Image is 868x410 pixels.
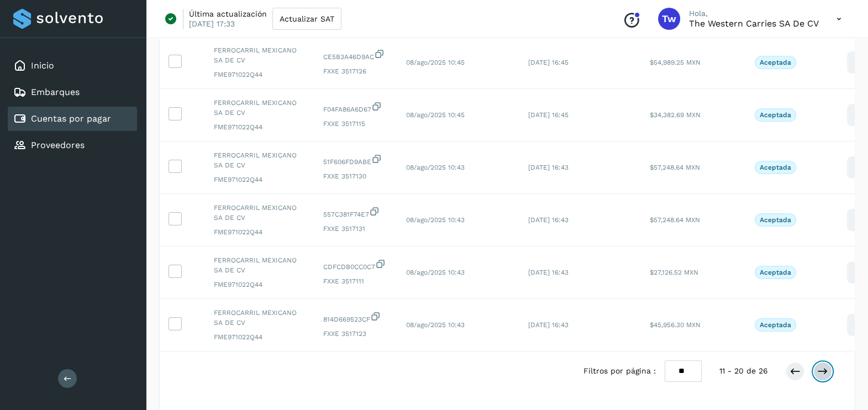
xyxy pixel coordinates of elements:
[214,203,306,223] span: FERROCARRIL MEXICANO SA DE CV
[8,107,137,131] div: Cuentas por pagar
[528,321,569,329] span: [DATE] 16:43
[272,8,341,30] button: Actualizar SAT
[323,329,388,339] span: FXXE 3517123
[323,49,388,62] span: CE5B3A46D9AC
[583,365,656,377] span: Filtros por página :
[214,332,306,342] span: FME971022Q44
[760,216,791,224] p: Aceptada
[323,66,388,76] span: FXXE 3517126
[650,111,701,119] span: $34,382.69 MXN
[8,133,137,157] div: Proveedores
[406,269,465,276] span: 08/ago/2025 10:43
[31,60,54,71] a: Inicio
[650,269,698,276] span: $27,126.52 MXN
[528,269,569,276] span: [DATE] 16:43
[31,113,111,124] a: Cuentas por pagar
[31,140,85,150] a: Proveedores
[528,164,569,171] span: [DATE] 16:43
[528,111,569,119] span: [DATE] 16:45
[323,171,388,181] span: FXXE 3517130
[406,111,465,119] span: 08/ago/2025 10:45
[323,224,388,234] span: FXXE 3517131
[214,70,306,80] span: FME971022Q44
[214,150,306,170] span: FERROCARRIL MEXICANO SA DE CV
[189,9,267,19] p: Última actualización
[406,321,465,329] span: 08/ago/2025 10:43
[528,216,569,224] span: [DATE] 16:43
[323,101,388,114] span: F04FA86A6D67
[689,9,819,18] p: Hola,
[8,54,137,78] div: Inicio
[689,18,819,29] p: The western carries SA de CV
[280,15,334,23] span: Actualizar SAT
[323,259,388,272] span: CDFCDB0CC0C7
[323,206,388,219] span: 557C381F74E7
[323,154,388,167] span: 51F606FD9ABE
[650,216,700,224] span: $57,248.64 MXN
[760,111,791,119] p: Aceptada
[406,59,465,66] span: 08/ago/2025 10:45
[650,59,701,66] span: $54,989.25 MXN
[214,122,306,132] span: FME971022Q44
[406,164,465,171] span: 08/ago/2025 10:43
[528,59,569,66] span: [DATE] 16:45
[214,308,306,328] span: FERROCARRIL MEXICANO SA DE CV
[323,119,388,129] span: FXXE 3517115
[323,311,388,324] span: 814D669523CF
[214,227,306,237] span: FME971022Q44
[214,45,306,65] span: FERROCARRIL MEXICANO SA DE CV
[214,255,306,275] span: FERROCARRIL MEXICANO SA DE CV
[214,98,306,118] span: FERROCARRIL MEXICANO SA DE CV
[214,280,306,290] span: FME971022Q44
[650,321,701,329] span: $45,956.30 MXN
[31,87,80,97] a: Embarques
[650,164,700,171] span: $57,248.64 MXN
[760,269,791,276] p: Aceptada
[406,216,465,224] span: 08/ago/2025 10:43
[323,276,388,286] span: FXXE 3517111
[760,164,791,171] p: Aceptada
[760,321,791,329] p: Aceptada
[214,175,306,185] span: FME971022Q44
[760,59,791,66] p: Aceptada
[189,19,235,29] p: [DATE] 17:33
[8,80,137,104] div: Embarques
[719,365,768,377] span: 11 - 20 de 26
